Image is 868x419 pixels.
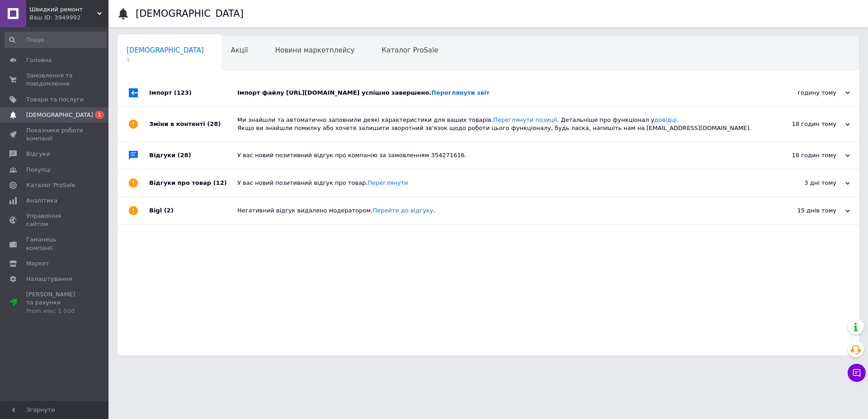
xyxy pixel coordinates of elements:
span: Відгуки [26,150,50,158]
button: Чат з покупцем [848,364,866,382]
span: (123) [174,89,192,96]
span: Акції [231,46,248,54]
a: Перейти до відгуку [373,207,433,214]
div: Ми знайшли та автоматично заповнили деякі характеристики для ваших товарів. . Детальніше про функ... [237,116,759,132]
div: У вас новий позитивний відгук про товар. [237,179,759,187]
span: (2) [164,207,174,214]
a: Переглянути звіт [431,89,490,96]
div: Prom мікс 1 000 [26,307,84,315]
div: Зміни в контенті [149,107,237,141]
span: [DEMOGRAPHIC_DATA] [127,46,204,54]
div: Імпорт файлу [URL][DOMAIN_NAME] успішно завершено. [237,89,759,97]
div: Імпорт [149,79,237,106]
span: [PERSON_NAME] та рахунки [26,290,84,315]
div: годину тому [759,89,850,97]
span: Маркет [26,260,49,268]
span: Новини маркетплейсу [275,46,354,54]
h1: [DEMOGRAPHIC_DATA] [136,8,244,19]
span: Головна [26,56,52,64]
a: Переглянути позиції [493,116,557,123]
span: (28) [207,120,221,127]
div: 18 годин тому [759,151,850,159]
span: (12) [213,179,227,186]
span: Налаштування [26,275,72,283]
span: Аналітика [26,197,57,205]
input: Пошук [5,32,107,48]
div: 18 годин тому [759,120,850,128]
span: Управління сайтом [26,212,84,228]
div: Відгуки про товар [149,169,237,197]
span: Каталог ProSale [26,181,75,189]
div: Bigl [149,197,237,224]
span: Гаманець компанії [26,236,84,252]
div: 3 дні тому [759,179,850,187]
span: Покупці [26,166,51,174]
span: Товари та послуги [26,96,84,104]
span: 1 [95,111,104,119]
div: 15 днів тому [759,207,850,215]
div: Відгуки [149,142,237,169]
a: Переглянути [368,179,408,186]
span: Швидкий ремонт [29,5,97,14]
span: Каталог ProSale [382,46,438,54]
span: Показники роботи компанії [26,126,84,143]
a: довідці [654,116,677,123]
span: Замовлення та повідомлення [26,72,84,88]
span: 1 [127,56,204,63]
span: (28) [178,152,191,159]
span: [DEMOGRAPHIC_DATA] [26,111,93,119]
div: У вас новий позитивний відгук про компанію за замовленням 354271616. [237,151,759,159]
div: Ваш ID: 3949992 [29,14,108,22]
div: Негативний відгук видалено модератором. . [237,207,759,215]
